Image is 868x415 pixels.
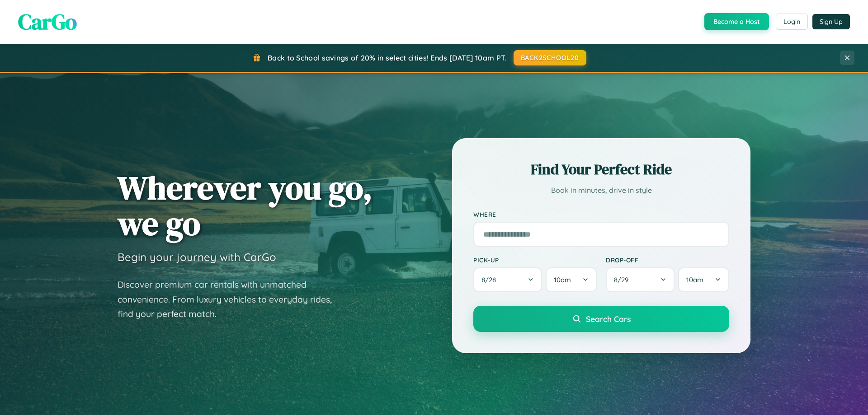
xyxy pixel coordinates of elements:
span: CarGo [18,7,77,37]
label: Where [473,210,729,218]
span: 8 / 28 [481,275,500,284]
button: 8/28 [473,267,542,292]
button: Login [776,14,808,30]
h3: Begin your journey with CarGo [118,250,276,264]
label: Drop-off [606,256,729,264]
span: Back to School savings of 20% in select cities! Ends [DATE] 10am PT. [268,53,506,62]
button: 10am [546,267,597,292]
button: Sign Up [812,14,850,29]
span: Search Cars [586,314,631,324]
button: 8/29 [606,267,675,292]
button: 10am [678,267,729,292]
span: 10am [686,275,703,284]
button: Become a Host [704,13,769,30]
span: 8 / 29 [614,275,633,284]
label: Pick-up [473,256,597,264]
p: Book in minutes, drive in style [473,184,729,197]
button: BACK2SCHOOL20 [514,50,586,65]
span: 10am [554,275,571,284]
p: Discover premium car rentals with unmatched convenience. From luxury vehicles to everyday rides, ... [118,277,344,322]
h1: Wherever you go, we go [118,170,373,241]
button: Search Cars [473,306,729,332]
h2: Find Your Perfect Ride [473,159,729,179]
